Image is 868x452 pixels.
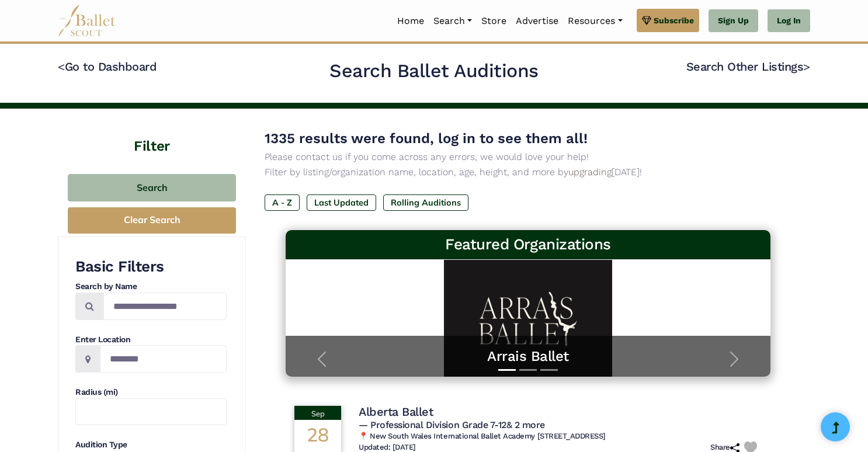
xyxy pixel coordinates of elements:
[359,432,762,441] h6: 📍 New South Wales International Ballet Academy [STREET_ADDRESS]
[540,363,558,377] button: Slide 3
[265,149,791,165] p: Please contact us if you come across any errors, we would love your help!
[383,194,468,211] label: Rolling Auditions
[295,235,761,255] h3: Featured Organizations
[642,14,651,27] img: gem.svg
[265,194,300,211] label: A - Z
[477,9,511,33] a: Store
[709,9,758,33] a: Sign Up
[265,130,588,147] span: 1335 results were found, log in to see them all!
[506,419,545,430] a: & 2 more
[75,439,227,451] h4: Audition Type
[393,9,429,33] a: Home
[58,60,157,74] a: <Go to Dashboard
[429,9,477,33] a: Search
[329,59,539,84] h2: Search Ballet Auditions
[58,59,65,74] code: <
[803,59,810,74] code: >
[498,363,516,377] button: Slide 1
[75,281,227,293] h4: Search by Name
[519,363,537,377] button: Slide 2
[75,334,227,346] h4: Enter Location
[359,404,433,419] h4: Alberta Ballet
[568,166,612,178] a: upgrading
[75,257,227,277] h3: Basic Filters
[265,165,791,180] p: Filter by listing/organization name, location, age, height, and more by [DATE]!
[100,345,227,373] input: Location
[294,406,341,420] div: Sep
[654,14,694,27] span: Subscribe
[307,194,376,211] label: Last Updated
[511,9,563,33] a: Advertise
[359,419,545,430] span: — Professional Division Grade 7-12
[68,207,236,234] button: Clear Search
[58,109,246,157] h4: Filter
[768,9,810,33] a: Log In
[686,60,810,74] a: Search Other Listings>
[103,293,227,320] input: Search by names...
[75,387,227,398] h4: Radius (mi)
[563,9,627,33] a: Resources
[637,9,699,32] a: Subscribe
[297,347,759,366] a: Arrais Ballet
[68,174,236,201] button: Search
